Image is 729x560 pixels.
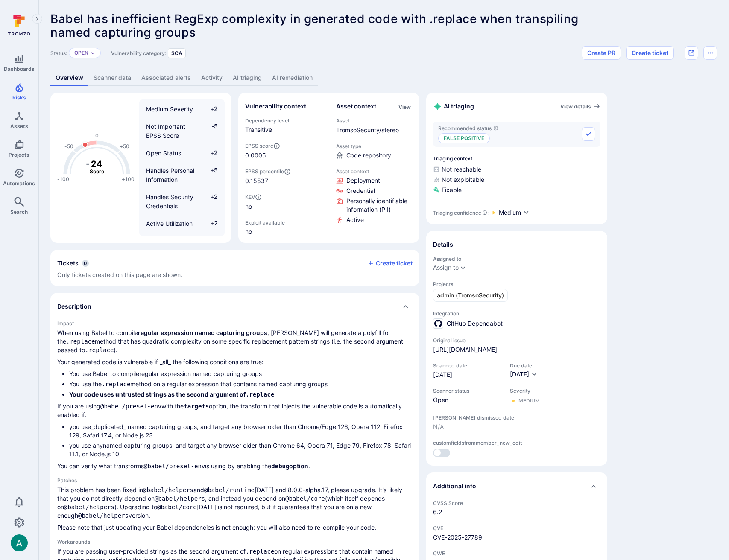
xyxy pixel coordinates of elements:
[50,250,419,286] div: Collapse
[433,155,600,162] span: Triaging context
[346,197,413,214] span: Click to view evidence
[510,388,540,394] span: Severity
[433,102,474,111] h2: AI triaging
[12,94,26,101] span: Risks
[245,194,322,201] span: KEV
[246,548,274,555] code: .replace
[336,168,413,175] span: Asset context
[499,208,530,217] button: Medium
[433,240,453,249] h2: Details
[433,508,600,516] span: 6.2
[518,397,540,404] div: Medium
[336,143,413,149] span: Asset type
[685,46,698,60] div: Open original issue
[433,256,600,262] span: Assigned to
[433,440,600,446] span: customfieldsfrommember_new_edit
[102,381,130,388] code: .replace
[202,149,218,157] span: +2
[510,362,538,369] span: Due date
[703,46,717,60] button: Options menu
[10,123,28,129] span: Assets
[64,143,73,149] text: -50
[438,125,498,131] span: Recommended status
[346,151,391,160] span: Code repository
[433,525,600,531] span: CVE
[64,504,114,510] code: @babel/helpers
[267,70,318,86] a: AI remediation
[120,143,129,149] text: +50
[146,220,193,227] span: Active Utilization
[245,125,322,134] span: Transitive
[204,487,255,493] code: @babel/runtime
[510,362,538,379] div: Due date field
[95,132,99,139] text: 0
[433,264,459,271] button: Assign to
[433,165,600,174] span: Not reachable
[11,534,28,551] img: ACg8ocLSa5mPYBaXNx3eFu_EmspyJX0laNWN7cXOFirfQ7srZveEpg=s96-c
[196,70,228,86] a: Activity
[50,250,419,286] section: tickets card
[482,210,487,215] svg: AI Triaging Agent self-evaluates the confidence behind recommended status based on the depth and ...
[3,180,35,187] span: Automations
[57,302,91,311] h2: Description
[245,117,322,124] span: Dependency level
[271,462,308,470] a: debugoption
[336,117,413,124] span: Asset
[146,193,193,210] span: Handles Security Credentials
[57,539,413,545] h3: Workarounds
[91,158,102,169] tspan: 24
[499,208,521,217] span: Medium
[433,388,501,394] span: Scanner status
[146,149,181,157] span: Open Status
[493,125,498,131] svg: AI triaging agent's recommendation for vulnerability status
[157,504,197,510] code: @babel/core
[510,370,538,379] button: [DATE]
[85,347,114,353] code: .replace
[202,219,218,228] span: +2
[433,310,600,317] span: Integration
[433,362,501,369] span: Scanned date
[57,523,413,532] p: Please note that just updating your Babel dependencies is not enough: you will also need to re-co...
[433,345,497,354] a: [URL][DOMAIN_NAME]
[346,216,364,224] span: Click to view evidence
[336,126,399,134] a: TromsoSecurity/stereo
[397,102,413,111] div: Click to view all asset context details
[184,403,209,410] code: targets
[582,127,595,141] button: Accept recommended status
[246,391,274,398] code: .replace
[139,370,262,377] a: regular expression named capturing groups
[57,320,413,327] h3: Impact
[50,70,717,86] div: Vulnerability tabs
[74,50,88,56] button: Open
[90,50,95,55] button: Expand dropdown
[285,495,325,502] code: @babel/core
[168,48,186,58] div: SCA
[346,187,375,195] span: Click to view evidence
[245,168,322,175] span: EPSS percentile
[202,192,218,210] span: +2
[433,281,600,287] span: Projects
[433,337,600,344] span: Original issue
[57,462,413,470] p: You can verify what transforms is using by enabling the .
[202,105,218,114] span: +2
[433,414,600,421] span: [PERSON_NAME] dismissed date
[91,423,197,430] a: _duplicated_ named capturing groups
[426,231,607,466] section: details card
[50,50,67,56] span: Status:
[245,227,322,236] span: no
[111,50,166,56] span: Vulnerability category:
[433,370,501,379] span: [DATE]
[57,477,413,484] h3: Patches
[438,133,490,143] p: False positive
[57,329,413,354] p: When using Babel to compile , [PERSON_NAME] will generate a polyfill for the method that has quad...
[66,338,95,345] code: .replace
[433,289,508,302] a: admin (TromsoSecurity)
[626,46,674,60] button: Create ticket
[510,370,529,378] span: [DATE]
[4,66,35,72] span: Dashboards
[433,186,600,194] span: Fixable
[69,423,413,440] li: you use , and target any browser older than Chrome/Edge 126, Opera 112, Firefox 129, Safari 17.4,...
[460,264,466,271] button: Expand dropdown
[34,15,40,23] i: Expand navigation menu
